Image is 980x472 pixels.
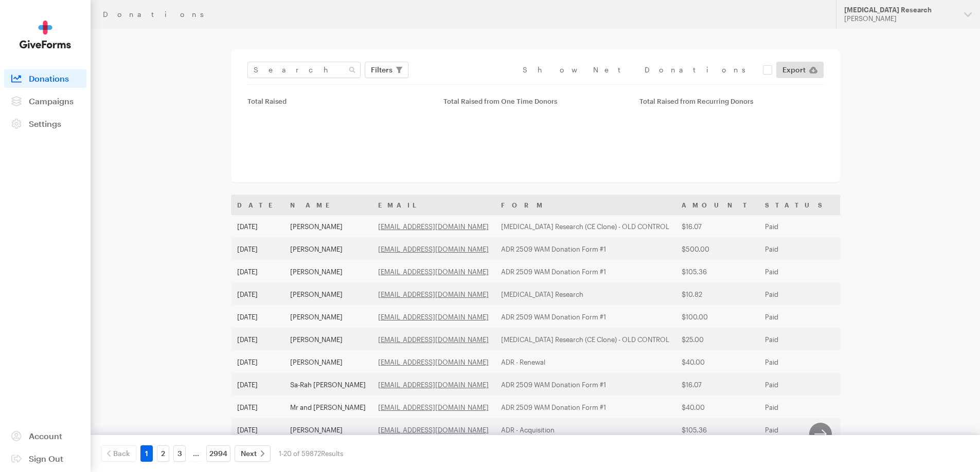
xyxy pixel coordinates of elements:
[675,373,759,396] td: $16.07
[231,195,284,215] th: Date
[231,351,284,373] td: [DATE]
[378,335,489,344] a: [EMAIL_ADDRESS][DOMAIN_NAME]
[759,195,834,215] th: Status
[675,328,759,351] td: $25.00
[284,373,372,396] td: Sa-Rah [PERSON_NAME]
[495,351,675,373] td: ADR - Renewal
[495,373,675,396] td: ADR 2509 WAM Donation Form #1
[834,260,952,283] td: One time
[495,306,675,328] td: ADR 2509 WAM Donation Form #1
[372,195,495,215] th: Email
[759,215,834,238] td: Paid
[284,215,372,238] td: [PERSON_NAME]
[284,260,372,283] td: [PERSON_NAME]
[284,283,372,306] td: [PERSON_NAME]
[834,328,952,351] td: Monthly
[834,195,952,215] th: Frequency
[378,222,489,231] a: [EMAIL_ADDRESS][DOMAIN_NAME]
[231,419,284,441] td: [DATE]
[29,73,69,83] span: Donations
[759,328,834,351] td: Paid
[4,449,86,468] a: Sign Out
[378,245,489,253] a: [EMAIL_ADDRESS][DOMAIN_NAME]
[759,260,834,283] td: Paid
[4,115,86,133] a: Settings
[29,119,61,128] span: Settings
[247,62,361,78] input: Search Name & Email
[834,238,952,260] td: One time
[495,238,675,260] td: ADR 2509 WAM Donation Form #1
[378,358,489,366] a: [EMAIL_ADDRESS][DOMAIN_NAME]
[284,396,372,419] td: Mr and [PERSON_NAME]
[675,396,759,419] td: $40.00
[834,283,952,306] td: Monthly
[759,396,834,419] td: Paid
[247,97,431,105] div: Total Raised
[675,260,759,283] td: $105.36
[231,396,284,419] td: [DATE]
[834,373,952,396] td: Monthly
[495,283,675,306] td: [MEDICAL_DATA] Research
[284,328,372,351] td: [PERSON_NAME]
[675,419,759,441] td: $105.36
[206,445,230,462] a: 2994
[284,306,372,328] td: [PERSON_NAME]
[378,313,489,321] a: [EMAIL_ADDRESS][DOMAIN_NAME]
[759,283,834,306] td: Paid
[759,238,834,260] td: Paid
[29,454,63,463] span: Sign Out
[371,64,393,76] span: Filters
[4,92,86,110] a: Campaigns
[675,195,759,215] th: Amount
[231,260,284,283] td: [DATE]
[639,97,823,105] div: Total Raised from Recurring Donors
[495,328,675,351] td: [MEDICAL_DATA] Research (CE Clone) - OLD CONTROL
[776,62,824,78] a: Export
[782,64,806,76] span: Export
[844,6,956,14] div: [MEDICAL_DATA] Research
[231,283,284,306] td: [DATE]
[759,306,834,328] td: Paid
[675,215,759,238] td: $16.07
[378,268,489,276] a: [EMAIL_ADDRESS][DOMAIN_NAME]
[675,283,759,306] td: $10.82
[378,403,489,411] a: [EMAIL_ADDRESS][DOMAIN_NAME]
[759,351,834,373] td: Paid
[378,381,489,389] a: [EMAIL_ADDRESS][DOMAIN_NAME]
[29,431,62,441] span: Account
[4,427,86,445] a: Account
[173,445,186,462] a: 3
[321,449,343,458] span: Results
[241,447,257,460] span: Next
[495,215,675,238] td: [MEDICAL_DATA] Research (CE Clone) - OLD CONTROL
[365,62,408,78] button: Filters
[495,195,675,215] th: Form
[834,419,952,441] td: One time
[844,14,956,23] div: [PERSON_NAME]
[20,21,71,49] img: GiveForms
[231,373,284,396] td: [DATE]
[4,69,86,88] a: Donations
[759,419,834,441] td: Paid
[675,238,759,260] td: $500.00
[834,215,952,238] td: Monthly
[284,238,372,260] td: [PERSON_NAME]
[675,306,759,328] td: $100.00
[378,290,489,298] a: [EMAIL_ADDRESS][DOMAIN_NAME]
[495,396,675,419] td: ADR 2509 WAM Donation Form #1
[284,351,372,373] td: [PERSON_NAME]
[284,419,372,441] td: [PERSON_NAME]
[443,97,627,105] div: Total Raised from One Time Donors
[157,445,169,462] a: 2
[675,351,759,373] td: $40.00
[834,306,952,328] td: One time
[231,306,284,328] td: [DATE]
[759,373,834,396] td: Paid
[231,238,284,260] td: [DATE]
[284,195,372,215] th: Name
[495,260,675,283] td: ADR 2509 WAM Donation Form #1
[378,426,489,434] a: [EMAIL_ADDRESS][DOMAIN_NAME]
[279,445,343,462] div: 1-20 of 59872
[231,328,284,351] td: [DATE]
[834,396,952,419] td: One time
